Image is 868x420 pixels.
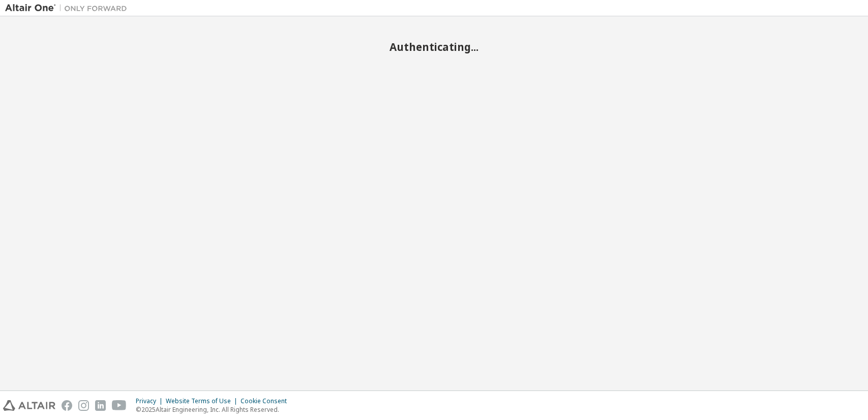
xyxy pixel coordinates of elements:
[136,397,166,405] div: Privacy
[62,400,72,411] img: facebook.svg
[5,40,863,53] h2: Authenticating...
[78,400,89,411] img: instagram.svg
[241,397,293,405] div: Cookie Consent
[5,3,132,13] img: Altair One
[136,405,293,414] p: © 2025 Altair Engineering, Inc. All Rights Reserved.
[95,400,106,411] img: linkedin.svg
[3,400,55,411] img: altair_logo.svg
[166,397,241,405] div: Website Terms of Use
[112,400,127,411] img: youtube.svg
